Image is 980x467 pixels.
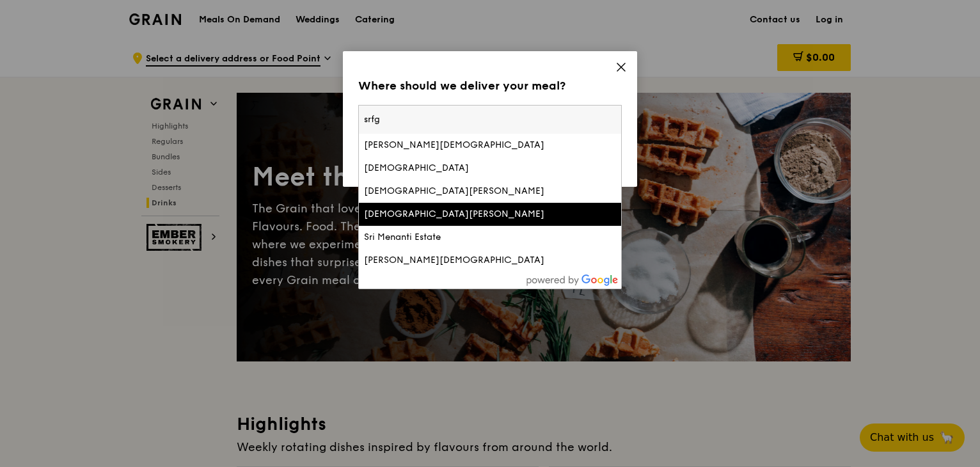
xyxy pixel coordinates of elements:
[364,208,553,221] div: [DEMOGRAPHIC_DATA][PERSON_NAME]
[364,185,553,198] div: [DEMOGRAPHIC_DATA][PERSON_NAME]
[364,254,553,267] div: [PERSON_NAME][DEMOGRAPHIC_DATA]
[526,274,619,286] img: powered-by-google.60e8a832.png
[364,139,553,152] div: [PERSON_NAME][DEMOGRAPHIC_DATA]
[364,162,553,175] div: [DEMOGRAPHIC_DATA]
[358,77,622,95] div: Where should we deliver your meal?
[364,231,553,244] div: Sri Menanti Estate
